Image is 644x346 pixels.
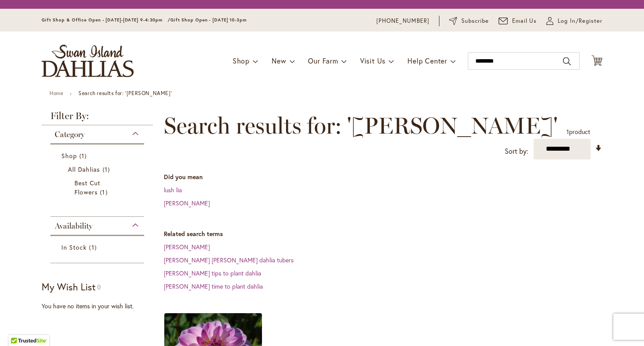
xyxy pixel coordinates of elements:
[74,179,100,196] span: Best Cut Flowers
[449,17,489,25] a: Subscribe
[164,173,602,181] dt: Did you mean
[164,243,210,251] a: [PERSON_NAME]
[407,56,447,65] span: Help Center
[558,17,602,25] span: Log In/Register
[170,17,247,23] span: Gift Shop Open - [DATE] 10-3pm
[100,187,110,197] span: 1
[164,113,558,139] span: Search results for: '[PERSON_NAME]'
[505,143,528,159] label: Sort by:
[308,56,338,65] span: Our Farm
[68,165,100,173] span: All Dahlias
[360,56,386,65] span: Visit Us
[61,151,135,160] a: Shop
[164,199,210,207] a: [PERSON_NAME]
[164,269,261,277] a: [PERSON_NAME] tips to plant dahlia
[546,17,602,25] a: Log In/Register
[42,280,96,293] strong: My Wish List
[164,256,294,264] a: [PERSON_NAME] [PERSON_NAME] dahlia tubers
[79,151,89,160] span: 1
[42,45,134,77] a: store logo
[89,243,99,252] span: 1
[512,17,537,25] span: Email Us
[103,165,112,174] span: 1
[55,221,92,231] span: Availability
[42,111,153,125] strong: Filter By:
[74,178,122,197] a: Best Cut Flowers
[566,127,569,136] span: 1
[61,243,87,251] span: In Stock
[50,90,63,96] a: Home
[61,243,135,252] a: In Stock 1
[55,130,85,139] span: Category
[164,282,263,290] a: [PERSON_NAME] time to plant dahlia
[164,229,602,238] dt: Related search terms
[461,17,489,25] span: Subscribe
[272,56,286,65] span: New
[42,302,159,311] div: You have no items in your wish list.
[68,165,129,174] a: All Dahlias
[164,186,182,194] a: lush lia
[42,17,170,23] span: Gift Shop & Office Open - [DATE]-[DATE] 9-4:30pm /
[499,17,537,25] a: Email Us
[376,17,429,25] a: [PHONE_NUMBER]
[78,90,172,96] strong: Search results for: '[PERSON_NAME]'
[566,125,590,139] p: product
[233,56,250,65] span: Shop
[61,152,77,160] span: Shop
